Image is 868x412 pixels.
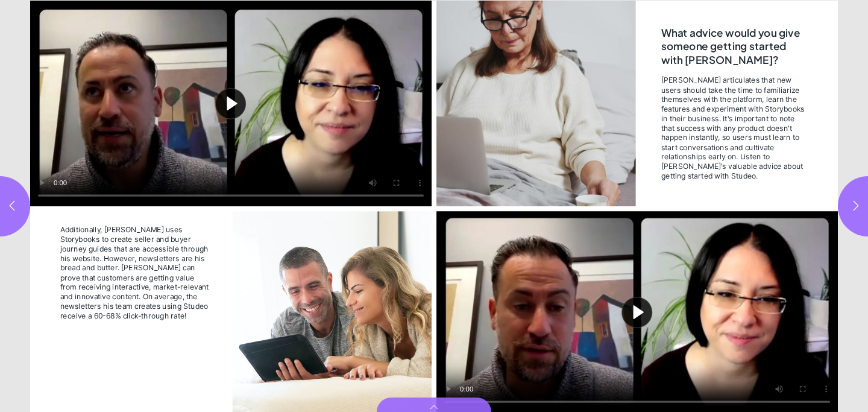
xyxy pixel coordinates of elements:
span: [PERSON_NAME] articulates that new users should take the time to familiarize themselves with the ... [661,75,806,180]
span: Additionally, [PERSON_NAME] uses Storybooks to create seller and buyer journey guides that are ac... [60,224,210,320]
h2: What advice would you give someone getting started with [PERSON_NAME]? [661,26,808,68]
